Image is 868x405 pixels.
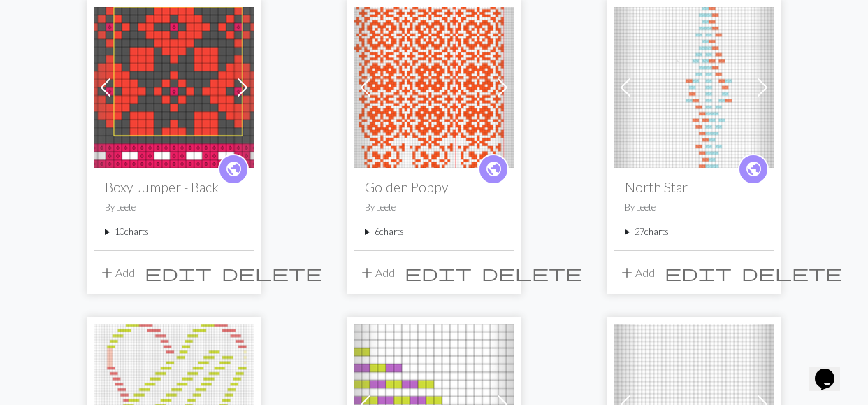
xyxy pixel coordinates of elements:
button: Edit [140,260,217,286]
span: add [619,263,635,283]
a: Repeat Pattern [94,79,254,92]
i: public [225,155,243,183]
i: Edit [145,264,212,281]
summary: 27charts [625,225,763,239]
button: Delete [737,260,847,286]
span: edit [665,263,732,283]
span: public [225,158,243,180]
img: Golden Poppy [354,7,514,168]
span: public [745,158,762,180]
i: Edit [665,264,732,281]
a: North Star [614,79,774,92]
a: public [218,154,249,185]
iframe: chat widget [809,349,854,391]
i: Edit [405,264,472,281]
img: North Star [614,7,774,168]
summary: 10charts [105,225,243,239]
p: By Leete [625,201,763,214]
span: delete [222,263,322,283]
a: Golden Poppy [354,79,514,92]
p: By Leete [365,201,503,214]
a: public [478,154,509,185]
button: Delete [477,260,587,286]
button: Edit [400,260,477,286]
button: Add [614,260,660,286]
span: edit [145,263,212,283]
button: Edit [660,260,737,286]
h2: Golden Poppy [365,179,503,195]
i: public [745,155,762,183]
button: Add [94,260,140,286]
button: Add [354,260,400,286]
img: Repeat Pattern [94,7,254,168]
button: Delete [217,260,327,286]
span: public [485,158,502,180]
a: public [738,154,769,185]
summary: 6charts [365,225,503,239]
p: By Leete [105,201,243,214]
span: delete [742,263,842,283]
h2: Boxy Jumper - Back [105,179,243,195]
span: add [99,263,115,283]
span: delete [482,263,582,283]
i: public [485,155,502,183]
span: add [359,263,375,283]
span: edit [405,263,472,283]
h2: North Star [625,179,763,195]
